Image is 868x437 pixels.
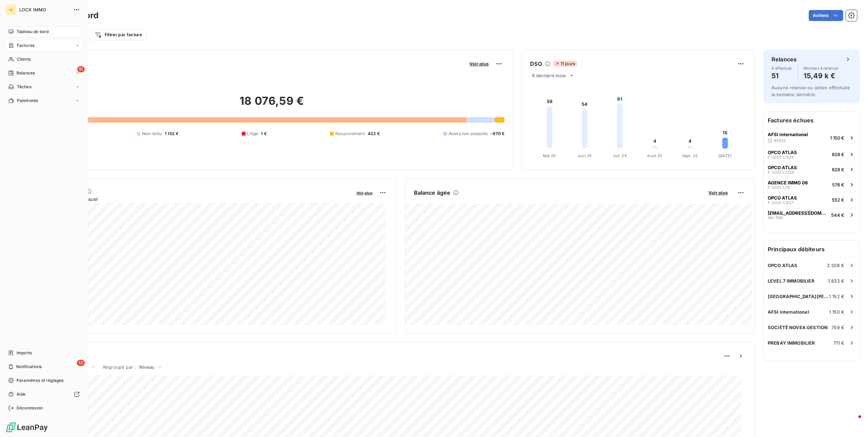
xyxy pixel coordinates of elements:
span: Aide [17,391,26,397]
span: PREBAY IMMOBILIER [768,340,815,346]
span: F-2025-L79 [768,185,790,190]
span: 544 € [831,212,844,218]
span: F-2025-L1226 [768,155,794,159]
span: 11 jours [553,61,577,67]
span: Tableau de bord [17,29,49,35]
span: 1 152 € [829,294,844,299]
span: 2 208 € [827,263,844,268]
button: Actions [809,10,843,21]
a: Aide [6,389,82,400]
span: LOCK IMMO [19,7,69,12]
span: Tâches [17,84,31,90]
span: Relances [17,70,35,76]
span: LEVEL 7 IMMOBILIER [768,278,815,284]
tspan: Août 25 [647,153,663,158]
button: Voir plus [467,61,491,67]
tspan: Sept. 25 [682,153,698,158]
button: OPCO ATLASF-2025-L1226828 € [764,146,859,162]
div: LI [6,4,17,15]
span: À effectuer [772,66,792,70]
span: Aucune relance ou action effectuée la semaine dernière. [772,85,850,97]
span: Voir plus [708,190,728,195]
tspan: Juin 25 [578,153,592,158]
h6: Relances [772,55,797,63]
span: AGENCE IMMO 06 [768,180,808,185]
span: SOCIÉTÉ NOVEA GESTION [768,325,828,330]
span: Voir plus [356,191,372,195]
span: Montant à relancer [804,66,839,70]
span: 711 € [834,340,844,346]
button: OPCO ATLASF-2025-L1227552 € [764,192,859,207]
span: OPCO ATLAS [768,165,797,170]
tspan: Juil. 25 [613,153,627,158]
img: Logo LeanPay [6,422,48,433]
h6: Balance âgée [414,189,451,197]
h2: 18 076,59 € [39,94,504,115]
span: Factures [17,42,34,49]
span: Clients [17,56,31,62]
span: 6 derniers mois [532,73,566,78]
h6: Principaux débiteurs [764,241,859,257]
span: [GEOGRAPHIC_DATA][PERSON_NAME] [768,294,829,299]
span: 1 € [261,131,266,137]
iframe: Intercom live chat [845,414,861,430]
h6: DSO [530,60,542,68]
span: 422 € [368,131,380,137]
span: AFSI international [768,132,808,137]
span: 1 150 € [830,135,844,141]
span: 51 [77,66,85,72]
span: OPCO ATLAS [768,150,797,155]
span: AFSI international [768,309,809,315]
span: Chiffre d'affaires mensuel [39,195,351,203]
span: OPCO ATLAS [768,263,798,268]
span: Paiements [17,98,38,104]
span: Déconnexion [17,405,43,411]
span: Regroupé par : [103,364,136,370]
span: OPCO ATLAS [768,195,797,201]
span: Voir plus [469,61,489,67]
span: Paramètres et réglages [17,377,63,384]
span: Imports [17,350,32,356]
span: INV-1195 [768,216,783,220]
button: Voir plus [706,190,730,196]
span: 1 150 € [829,309,844,315]
span: 552 € [832,197,844,203]
span: 1 833 € [828,278,844,284]
button: [EMAIL_ADDRESS][DOMAIN_NAME]INV-1195544 € [764,207,859,222]
span: 828 € [832,167,844,172]
span: Avoirs non associés [449,131,488,137]
button: Voir plus [354,190,375,196]
span: [EMAIL_ADDRESS][DOMAIN_NAME] [768,210,828,216]
h4: 51 [772,70,792,81]
button: Filtrer par facture [90,29,146,40]
button: AGENCE IMMO 06F-2025-L79576 € [764,177,859,192]
span: 576 € [832,182,844,187]
span: Recouvrement [335,131,365,137]
span: Niveau [139,364,154,370]
span: 828 € [832,152,844,157]
h6: Factures échues [764,112,859,129]
span: -670 € [490,131,504,137]
tspan: [DATE] [718,153,732,158]
button: AFSI international855221 150 € [764,129,859,146]
span: 13 [77,360,85,366]
span: F-2025-L1227 [768,201,794,205]
h4: 15,49 k € [804,70,839,81]
span: Litige [247,131,258,137]
span: 1 152 € [165,131,178,137]
span: 85522 [774,139,786,143]
button: OPCO ATLASF-2025-L1228828 € [764,162,859,177]
span: F-2025-L1228 [768,170,794,174]
tspan: Mai 25 [543,153,556,158]
span: Notifications [16,364,42,370]
span: Non-échu [142,131,162,137]
span: 759 € [831,325,844,330]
